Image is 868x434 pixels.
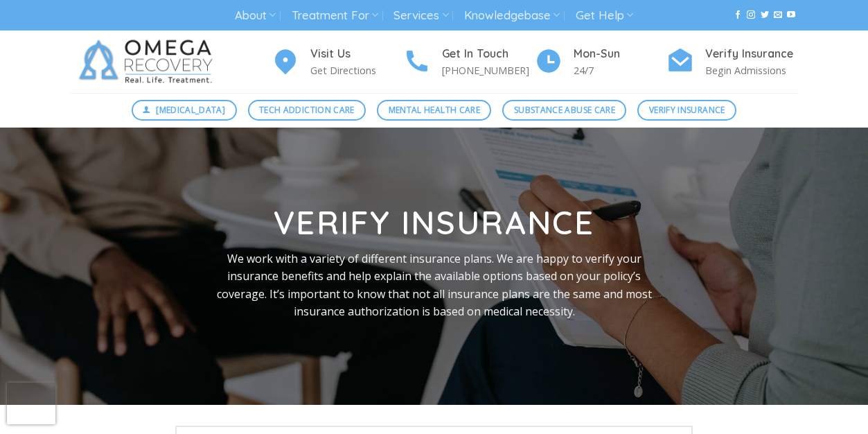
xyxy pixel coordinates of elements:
[377,100,491,121] a: Mental Health Care
[248,100,366,121] a: Tech Addiction Care
[393,3,448,28] a: Services
[272,45,403,79] a: Visit Us Get Directions
[310,62,403,78] p: Get Directions
[666,45,798,79] a: Verify Insurance Begin Admissions
[705,62,798,78] p: Begin Admissions
[705,45,798,63] h4: Verify Insurance
[156,103,225,116] span: [MEDICAL_DATA]
[292,3,378,28] a: Treatment For
[787,10,795,20] a: Follow on YouTube
[514,103,615,116] span: Substance Abuse Care
[502,100,626,121] a: Substance Abuse Care
[310,45,403,63] h4: Visit Us
[7,383,55,424] iframe: reCAPTCHA
[576,3,633,28] a: Get Help
[574,45,666,63] h4: Mon-Sun
[761,10,769,20] a: Follow on Twitter
[574,62,666,78] p: 24/7
[274,202,594,243] strong: Verify Insurance
[259,103,355,116] span: Tech Addiction Care
[71,31,227,93] img: Omega Recovery
[649,103,725,116] span: Verify Insurance
[403,45,535,79] a: Get In Touch [PHONE_NUMBER]
[132,100,237,121] a: [MEDICAL_DATA]
[442,45,535,63] h4: Get In Touch
[747,10,755,20] a: Follow on Instagram
[734,10,742,20] a: Follow on Facebook
[235,3,276,28] a: About
[637,100,736,121] a: Verify Insurance
[442,62,535,78] p: [PHONE_NUMBER]
[210,250,659,321] p: We work with a variety of different insurance plans. We are happy to verify your insurance benefi...
[774,10,782,20] a: Send us an email
[389,103,480,116] span: Mental Health Care
[464,3,560,28] a: Knowledgebase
